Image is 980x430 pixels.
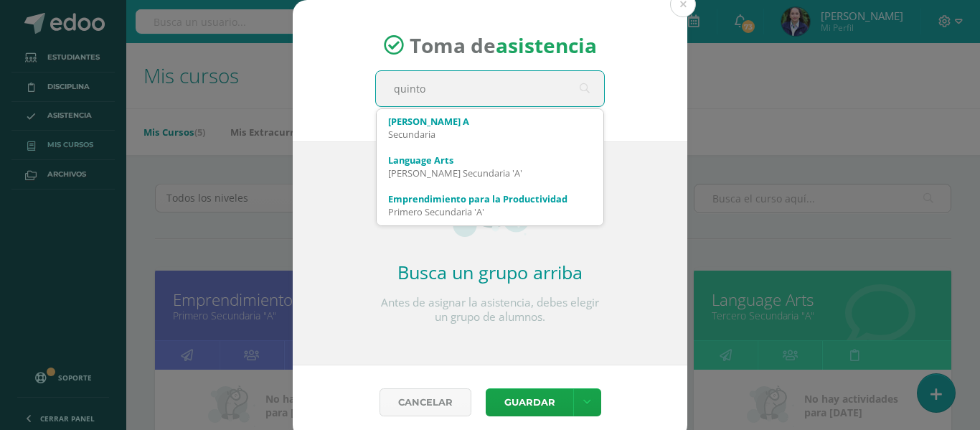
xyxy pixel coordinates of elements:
[496,32,597,59] strong: asistencia
[388,154,592,167] div: Language Arts
[388,192,592,205] div: Emprendimiento para la Productividad
[375,260,605,284] h2: Busca un grupo arriba
[388,128,592,141] div: Secundaria
[380,388,471,416] a: Cancelar
[410,32,597,59] span: Toma de
[376,71,604,106] input: Busca un grado o sección aquí...
[388,115,592,128] div: [PERSON_NAME] A
[486,388,573,416] button: Guardar
[388,167,592,179] div: [PERSON_NAME] Secundaria 'A'
[388,205,592,218] div: Primero Secundaria 'A'
[375,296,605,324] p: Antes de asignar la asistencia, debes elegir un grupo de alumnos.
